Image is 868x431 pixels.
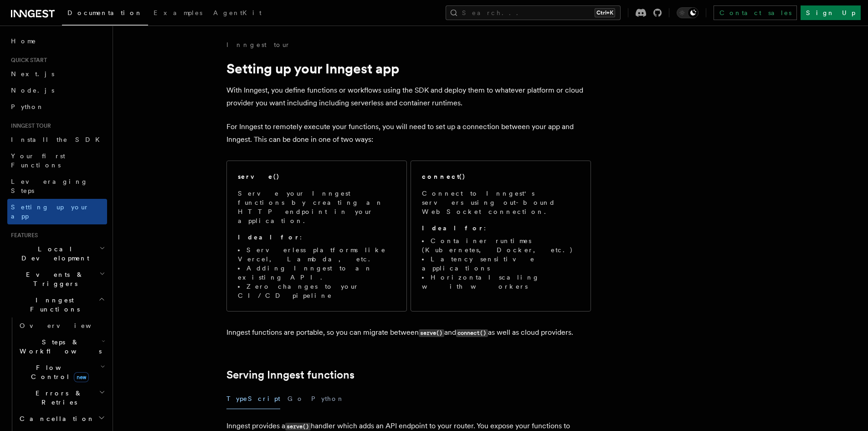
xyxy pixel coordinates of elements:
[11,178,88,194] span: Leveraging Steps
[16,389,99,407] span: Errors & Retries
[11,87,54,94] span: Node.js
[422,189,580,216] p: Connect to Inngest's servers using out-bound WebSocket connection.
[419,329,444,337] code: serve()
[7,199,107,224] a: Setting up your app
[7,296,98,314] span: Inngest Functions
[16,363,100,381] span: Flow Control
[16,414,95,423] span: Cancellation
[714,5,797,20] a: Contact sales
[226,40,290,49] a: Inngest tour
[11,103,44,110] span: Python
[213,9,262,16] span: AgentKit
[456,329,488,337] code: connect()
[16,334,107,359] button: Steps & Workflows
[7,33,107,49] a: Home
[422,254,580,273] li: Latency sensitive applications
[7,292,107,317] button: Inngest Functions
[238,233,395,242] p: :
[7,131,107,148] a: Install the SDK
[11,136,105,143] span: Install the SDK
[16,338,102,356] span: Steps & Workflows
[238,245,395,264] li: Serverless platforms like Vercel, Lambda, etc.
[238,172,280,181] h2: serve()
[62,3,148,26] a: Documentation
[422,172,466,181] h2: connect()
[595,8,615,17] kbd: Ctrl+K
[677,7,699,18] button: Toggle dark mode
[7,270,99,288] span: Events & Triggers
[422,236,580,254] li: Container runtimes (Kubernetes, Docker, etc.)
[226,120,591,146] p: For Inngest to remotely execute your functions, you will need to set up a connection between your...
[226,326,591,339] p: Inngest functions are portable, so you can migrate between and as well as cloud providers.
[311,389,344,409] button: Python
[7,99,107,115] a: Python
[16,359,107,385] button: Flow Controlnew
[238,234,300,241] strong: Ideal for
[226,161,407,312] a: serve()Serve your Inngest functions by creating an HTTP endpoint in your application.Ideal for:Se...
[411,161,591,312] a: connect()Connect to Inngest's servers using out-bound WebSocket connection.Ideal for:Container ru...
[154,9,202,16] span: Examples
[285,423,311,431] code: serve()
[422,273,580,291] li: Horizontal scaling with workers
[74,372,89,382] span: new
[7,266,107,292] button: Events & Triggers
[7,148,107,173] a: Your first Functions
[11,36,36,46] span: Home
[16,410,107,427] button: Cancellation
[422,223,580,233] p: :
[238,282,395,300] li: Zero changes to your CI/CD pipeline
[238,189,395,225] p: Serve your Inngest functions by creating an HTTP endpoint in your application.
[7,82,107,99] a: Node.js
[7,57,47,64] span: Quick start
[20,322,113,329] span: Overview
[226,84,591,109] p: With Inngest, you define functions or workflows using the SDK and deploy them to whatever platfor...
[11,152,65,169] span: Your first Functions
[801,5,861,20] a: Sign Up
[208,3,267,25] a: AgentKit
[11,203,89,220] span: Setting up your app
[67,9,143,16] span: Documentation
[7,122,51,130] span: Inngest tour
[11,70,54,78] span: Next.js
[16,385,107,410] button: Errors & Retries
[238,264,395,282] li: Adding Inngest to an existing API.
[226,369,354,381] a: Serving Inngest functions
[148,3,208,25] a: Examples
[7,241,107,266] button: Local Development
[226,60,591,77] h1: Setting up your Inngest app
[7,244,99,263] span: Local Development
[7,232,38,239] span: Features
[16,317,107,334] a: Overview
[7,66,107,82] a: Next.js
[422,224,484,232] strong: Ideal for
[288,389,304,409] button: Go
[446,5,621,20] button: Search...Ctrl+K
[226,389,280,409] button: TypeScript
[7,173,107,199] a: Leveraging Steps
